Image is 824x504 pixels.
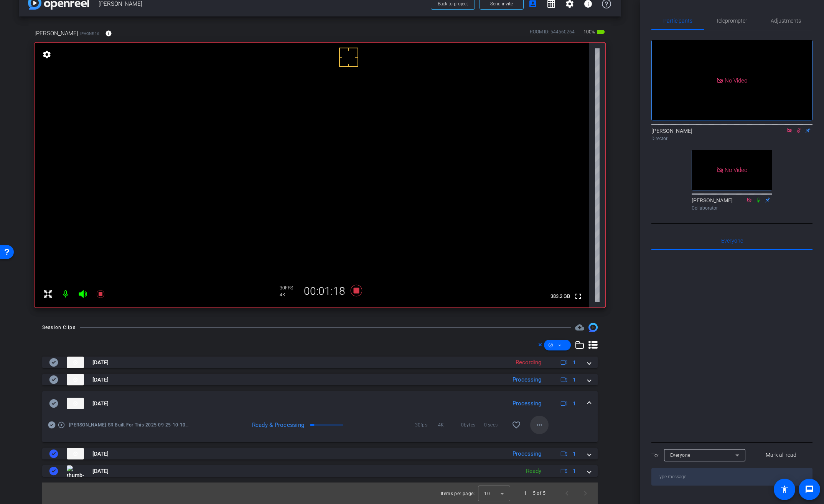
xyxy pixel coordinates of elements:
button: Previous page [558,484,576,502]
span: [DATE] [92,400,109,408]
img: thumb-nail [67,398,84,409]
mat-icon: more_horiz [535,420,544,430]
span: No Video [725,167,747,174]
div: To: [651,451,659,460]
div: 30 [280,285,299,291]
mat-expansion-panel-header: thumb-nail[DATE]Processing1 [42,391,598,416]
mat-expansion-panel-header: thumb-nail[DATE]Recording1 [42,357,598,368]
span: Participants [663,18,692,23]
span: [DATE] [92,467,109,475]
div: thumb-nail[DATE]Processing1 [42,416,598,442]
button: Mark all read [750,448,813,462]
mat-expansion-panel-header: thumb-nail[DATE]Ready1 [42,465,598,477]
span: 1 [573,467,576,475]
mat-expansion-panel-header: thumb-nail[DATE]Processing1 [42,374,598,385]
div: Recording [512,358,545,367]
span: Adjustments [771,18,801,23]
span: 1 [573,359,576,367]
span: [PERSON_NAME] [35,29,78,38]
span: [DATE] [92,359,109,367]
span: 383.2 GB [548,292,573,301]
div: Processing [509,375,545,384]
span: [PERSON_NAME]-SR Built For This-2025-09-25-10-10-41-709-0 [69,421,190,429]
span: 4K [438,421,461,429]
mat-icon: message [805,485,814,494]
span: [DATE] [92,376,109,384]
div: [PERSON_NAME] [651,127,812,142]
span: 30fps [415,421,438,429]
mat-icon: cloud_upload [575,323,584,332]
mat-icon: favorite_border [512,420,521,430]
div: Items per page: [441,490,475,497]
span: Back to project [438,1,468,7]
span: FPS [285,285,293,291]
mat-icon: accessibility [780,485,789,494]
mat-icon: info [105,30,112,37]
span: 100% [582,26,596,38]
span: 1 [573,376,576,384]
img: thumb-nail [67,448,84,459]
div: Processing [509,399,545,408]
span: 1 [573,400,576,408]
div: [PERSON_NAME] [692,197,772,212]
span: Send invite [490,1,513,7]
div: 00:01:18 [299,285,350,298]
div: Ready & Processing [245,421,308,429]
img: thumb-nail [67,357,84,368]
span: Teleprompter [716,18,747,23]
span: iPhone 16 [80,31,99,36]
mat-icon: battery_std [596,27,605,36]
div: Collaborator [692,205,772,212]
span: Everyone [670,453,691,458]
div: Ready [522,467,545,476]
span: Everyone [721,238,743,243]
div: Session Clips [42,324,76,331]
img: thumb-nail [67,374,84,385]
mat-icon: fullscreen [574,292,583,301]
mat-expansion-panel-header: thumb-nail[DATE]Processing1 [42,448,598,459]
div: 4K [280,292,299,298]
div: 1 – 5 of 5 [524,489,545,497]
mat-icon: settings [41,50,52,59]
span: [DATE] [92,450,109,458]
img: thumb-nail [67,465,84,477]
span: 0 secs [484,421,507,429]
mat-icon: play_circle_outline [58,421,65,429]
img: Session clips [588,323,598,332]
div: ROOM ID: 544560264 [530,28,575,40]
span: Destinations for your clips [575,323,584,332]
div: Director [651,135,812,142]
div: Processing [509,449,545,458]
span: No Video [725,77,747,84]
span: Mark all read [766,451,796,459]
span: 1 [573,450,576,458]
span: 0bytes [461,421,484,429]
button: Next page [576,484,595,502]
